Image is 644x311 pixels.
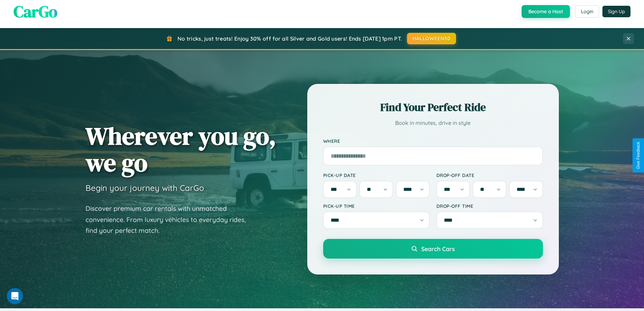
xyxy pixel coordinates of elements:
h3: Begin your journey with CarGo [86,183,204,193]
p: Discover premium car rentals with unmatched convenience. From luxury vehicles to everyday rides, ... [86,203,255,236]
label: Pick-up Time [323,203,430,209]
iframe: Intercom live chat [7,288,23,304]
label: Pick-up Date [323,172,430,178]
label: Where [323,138,543,144]
h1: Wherever you go, we go [86,123,276,176]
p: Book in minutes, drive in style [323,118,543,128]
label: Drop-off Date [436,172,543,178]
h2: Find Your Perfect Ride [323,100,543,115]
button: HALLOWEEN30 [407,33,456,44]
button: Search Cars [323,239,543,259]
button: Login [575,5,599,18]
div: Give Feedback [636,142,641,169]
span: Search Cars [421,245,455,252]
button: Become a Host [522,5,570,18]
button: Sign Up [602,6,630,17]
span: No tricks, just treats! Enjoy 30% off for all Silver and Gold users! Ends [DATE] 1pm PT. [177,35,402,42]
span: CarGo [14,0,57,23]
label: Drop-off Time [436,203,543,209]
